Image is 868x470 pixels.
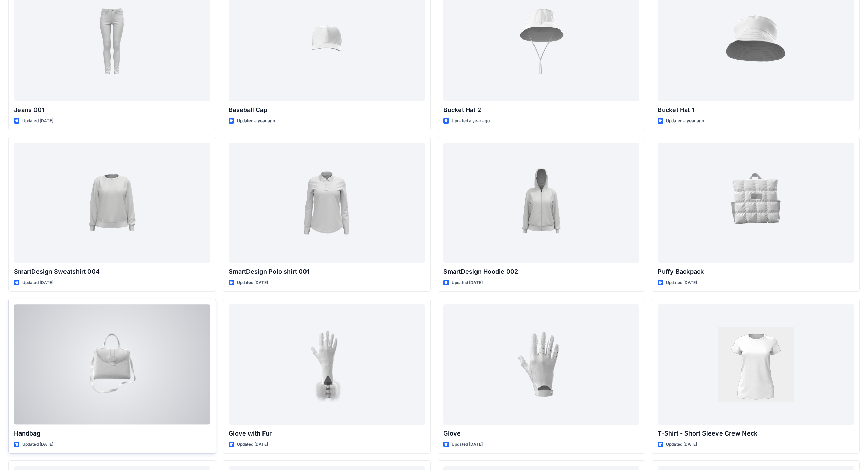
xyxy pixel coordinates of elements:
[658,105,854,115] p: Bucket Hat 1
[229,143,425,262] a: SmartDesign Polo shirt 001
[452,279,483,286] p: Updated [DATE]
[658,304,854,424] a: T-Shirt - Short Sleeve Crew Neck
[658,429,854,438] p: T-Shirt - Short Sleeve Crew Neck
[443,267,640,276] p: SmartDesign Hoodie 002
[229,105,425,115] p: Baseball Cap
[22,441,53,448] p: Updated [DATE]
[229,304,425,424] a: Glove with Fur
[443,304,640,424] a: Glove
[14,105,210,115] p: Jeans 001
[452,441,483,448] p: Updated [DATE]
[237,441,268,448] p: Updated [DATE]
[14,304,210,424] a: Handbag
[658,267,854,276] p: Puffy Backpack
[237,117,275,125] p: Updated a year ago
[14,267,210,276] p: SmartDesign Sweatshirt 004
[14,143,210,262] a: SmartDesign Sweatshirt 004
[443,429,640,438] p: Glove
[666,441,697,448] p: Updated [DATE]
[452,117,490,125] p: Updated a year ago
[237,279,268,286] p: Updated [DATE]
[22,117,53,125] p: Updated [DATE]
[22,279,53,286] p: Updated [DATE]
[443,143,640,262] a: SmartDesign Hoodie 002
[658,143,854,262] a: Puffy Backpack
[14,429,210,438] p: Handbag
[443,105,640,115] p: Bucket Hat 2
[666,279,697,286] p: Updated [DATE]
[229,267,425,276] p: SmartDesign Polo shirt 001
[229,429,425,438] p: Glove with Fur
[666,117,704,125] p: Updated a year ago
